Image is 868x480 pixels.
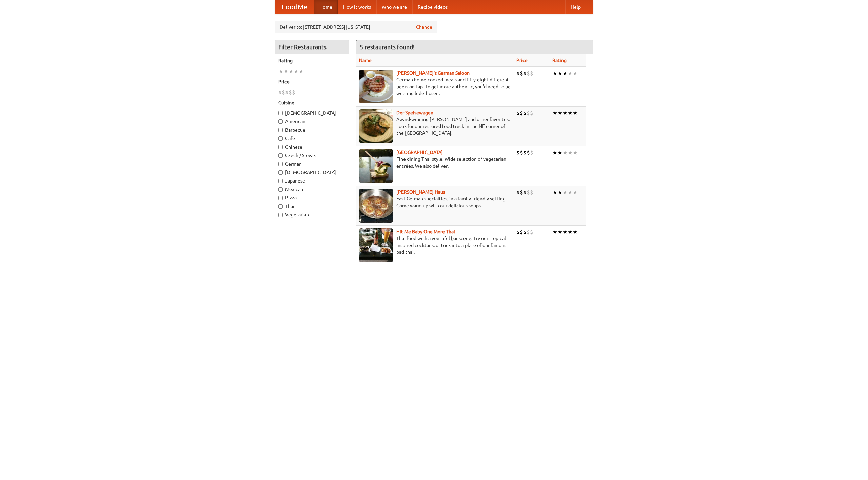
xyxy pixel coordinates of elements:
li: $ [520,228,523,236]
li: $ [516,109,520,117]
label: Vegetarian [278,211,346,218]
label: Czech / Slovak [278,152,346,159]
li: $ [523,109,527,117]
li: ★ [568,228,573,236]
a: FoodMe [275,0,314,14]
li: $ [530,109,533,117]
li: ★ [563,70,568,77]
a: Name [359,58,372,63]
p: Fine dining Thai-style. Wide selection of vegetarian entrées. We also deliver. [359,156,511,169]
li: ★ [573,149,578,156]
a: Home [314,0,338,14]
li: ★ [573,70,578,77]
label: Chinese [278,143,346,150]
li: $ [527,149,530,156]
li: ★ [552,149,557,156]
a: [GEOGRAPHIC_DATA] [396,150,443,155]
a: Rating [552,58,567,63]
li: ★ [568,109,573,117]
li: $ [516,149,520,156]
li: ★ [294,68,299,75]
img: esthers.jpg [359,70,393,103]
li: $ [527,109,530,117]
a: Hit Me Baby One More Thai [396,229,455,234]
label: German [278,160,346,167]
label: Thai [278,203,346,210]
a: [PERSON_NAME]'s German Saloon [396,70,470,76]
li: $ [520,70,523,77]
h4: Filter Restaurants [275,40,349,54]
label: [DEMOGRAPHIC_DATA] [278,169,346,176]
li: $ [516,189,520,196]
a: Recipe videos [412,0,453,14]
li: ★ [568,149,573,156]
li: ★ [552,70,557,77]
a: [PERSON_NAME] Haus [396,189,445,195]
li: $ [516,70,520,77]
a: Help [565,0,586,14]
p: Award-winning [PERSON_NAME] and other favorites. Look for our restored food truck in the NE corne... [359,116,511,136]
li: ★ [552,228,557,236]
li: ★ [557,189,563,196]
input: Japanese [278,179,283,183]
p: East German specialties, in a family-friendly setting. Come warm up with our delicious soups. [359,195,511,209]
label: Cafe [278,135,346,142]
li: $ [523,189,527,196]
li: ★ [573,109,578,117]
h5: Cuisine [278,99,346,106]
h5: Rating [278,57,346,64]
li: $ [520,149,523,156]
li: $ [527,228,530,236]
li: $ [289,89,292,96]
input: Barbecue [278,128,283,132]
li: $ [523,70,527,77]
li: $ [292,89,295,96]
h5: Price [278,78,346,85]
a: Der Speisewagen [396,110,433,115]
li: ★ [557,149,563,156]
li: ★ [573,189,578,196]
li: $ [285,89,289,96]
label: Pizza [278,194,346,201]
label: Mexican [278,186,346,193]
p: Thai food with a youthful bar scene. Try our tropical inspired cocktails, or tuck into a plate of... [359,235,511,255]
li: ★ [568,70,573,77]
li: $ [520,109,523,117]
img: satay.jpg [359,149,393,183]
li: ★ [563,228,568,236]
label: Barbecue [278,127,346,133]
input: [DEMOGRAPHIC_DATA] [278,170,283,175]
li: $ [530,189,533,196]
li: ★ [557,109,563,117]
li: ★ [563,109,568,117]
a: How it works [338,0,376,14]
li: ★ [299,68,304,75]
input: Vegetarian [278,213,283,217]
li: ★ [563,149,568,156]
input: Pizza [278,196,283,200]
li: ★ [552,109,557,117]
li: ★ [563,189,568,196]
li: ★ [552,189,557,196]
li: $ [278,89,282,96]
label: Japanese [278,177,346,184]
li: $ [530,70,533,77]
input: Czech / Slovak [278,153,283,158]
li: ★ [557,228,563,236]
div: Deliver to: [STREET_ADDRESS][US_STATE] [275,21,437,33]
a: Price [516,58,528,63]
li: $ [523,228,527,236]
ng-pluralize: 5 restaurants found! [360,44,415,50]
li: $ [516,228,520,236]
li: $ [527,70,530,77]
li: $ [530,228,533,236]
input: [DEMOGRAPHIC_DATA] [278,111,283,115]
li: ★ [573,228,578,236]
li: ★ [278,68,283,75]
img: babythai.jpg [359,228,393,262]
